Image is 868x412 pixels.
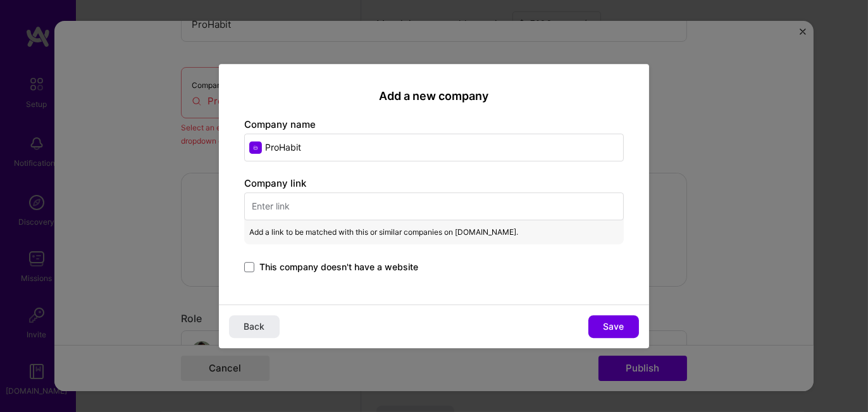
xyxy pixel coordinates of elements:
[244,192,624,220] input: Enter link
[588,315,639,338] button: Save
[244,134,624,161] input: Enter name
[244,118,316,130] label: Company name
[604,320,624,333] span: Save
[244,89,624,103] h2: Add a new company
[249,225,518,239] span: Add a link to be matched with this or similar companies on [DOMAIN_NAME].
[244,177,306,189] label: Company link
[229,315,280,338] button: Back
[244,320,265,333] span: Back
[259,261,418,273] span: This company doesn't have a website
